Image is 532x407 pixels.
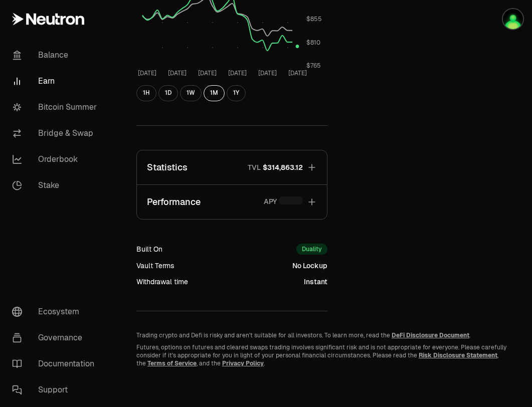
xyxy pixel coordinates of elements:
[288,69,307,77] tspan: [DATE]
[503,9,523,29] img: Atom Staking
[392,331,469,339] a: DeFi Disclosure Document
[136,244,162,254] div: Built On
[306,62,321,70] tspan: $765
[147,160,188,174] p: Statistics
[4,42,108,68] a: Balance
[4,68,108,94] a: Earn
[4,146,108,172] a: Orderbook
[198,69,217,77] tspan: [DATE]
[227,85,246,101] button: 1Y
[4,120,108,146] a: Bridge & Swap
[136,343,508,367] p: Futures, options on futures and cleared swaps trading involves significant risk and is not approp...
[138,69,156,77] tspan: [DATE]
[137,185,327,219] button: PerformanceAPY
[136,331,508,339] p: Trading crypto and Defi is risky and aren't suitable for all investors. To learn more, read the .
[4,325,108,351] a: Governance
[222,359,264,367] a: Privacy Policy
[306,39,320,47] tspan: $810
[136,277,188,287] div: Withdrawal time
[292,261,327,271] div: No Lockup
[264,196,277,207] p: APY
[263,162,303,172] span: $314,863.12
[306,16,322,24] tspan: $855
[180,85,202,101] button: 1W
[204,85,225,101] button: 1M
[248,162,261,172] p: TVL
[4,377,108,403] a: Support
[168,69,187,77] tspan: [DATE]
[136,261,174,271] div: Vault Terms
[158,85,178,101] button: 1D
[147,359,197,367] a: Terms of Service
[304,277,327,287] div: Instant
[4,94,108,120] a: Bitcoin Summer
[4,299,108,325] a: Ecosystem
[258,69,277,77] tspan: [DATE]
[296,244,327,255] div: Duality
[137,150,327,184] button: StatisticsTVL$314,863.12
[136,85,156,101] button: 1H
[4,172,108,198] a: Stake
[147,195,201,209] p: Performance
[419,351,497,359] a: Risk Disclosure Statement
[4,351,108,377] a: Documentation
[228,69,247,77] tspan: [DATE]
